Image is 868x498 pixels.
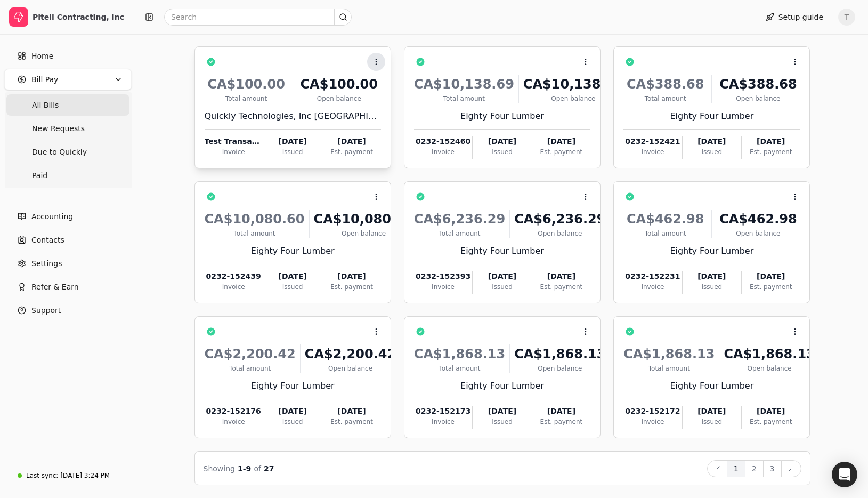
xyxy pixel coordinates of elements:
a: Accounting [4,206,132,227]
button: Bill Pay [4,69,132,90]
div: [DATE] [742,136,800,147]
div: Quickly Technologies, Inc [GEOGRAPHIC_DATA] [205,110,381,123]
a: Due to Quickly [6,141,129,163]
div: CA$388.68 [623,75,707,94]
div: Open balance [305,364,396,373]
div: Total amount [205,364,296,373]
a: All Bills [6,94,129,116]
div: Est. payment [532,147,590,157]
div: CA$2,200.42 [205,344,296,364]
span: Contacts [31,235,64,246]
div: [DATE] [473,406,531,417]
button: T [838,9,855,26]
div: Eighty Four Lumber [623,245,800,258]
div: [DATE] [532,406,590,417]
div: CA$1,868.13 [414,344,505,364]
div: [DATE] [473,136,531,147]
div: 0232-152421 [623,136,682,147]
div: CA$1,868.13 [623,344,715,364]
div: Total amount [205,94,288,103]
div: Open balance [724,364,815,373]
div: Open balance [514,364,605,373]
div: [DATE] [322,271,380,282]
div: 0232-152460 [414,136,472,147]
div: 0232-152231 [623,271,682,282]
div: [DATE] [532,136,590,147]
div: Issued [263,282,322,292]
div: Invoice [205,417,263,427]
input: Search [164,9,352,26]
div: Issued [263,147,322,157]
div: Est. payment [322,417,380,427]
div: Invoice [205,282,263,292]
div: Invoice [205,147,263,157]
div: Invoice [414,282,472,292]
div: Total amount [205,229,305,238]
button: 3 [763,460,782,477]
div: Open balance [523,94,623,103]
a: Paid [6,165,129,186]
button: Refer & Earn [4,276,132,298]
div: Total amount [414,364,505,373]
span: Settings [31,258,62,269]
div: Open balance [716,94,800,103]
div: [DATE] [683,271,741,282]
div: Pitell Contracting, Inc [33,12,127,22]
span: 27 [264,464,274,473]
div: CA$2,200.42 [305,344,396,364]
button: Support [4,300,132,321]
div: Eighty Four Lumber [623,380,800,392]
div: Issued [263,417,322,427]
div: Issued [473,147,531,157]
div: CA$10,080.60 [205,210,305,229]
div: Invoice [414,417,472,427]
div: Total amount [414,94,514,103]
div: Open balance [514,229,605,238]
div: Eighty Four Lumber [414,245,590,258]
button: 1 [727,460,745,477]
div: [DATE] [322,406,380,417]
div: Est. payment [532,282,590,292]
div: CA$6,236.29 [414,210,505,229]
div: CA$100.00 [205,75,288,94]
div: Eighty Four Lumber [205,380,381,392]
div: Eighty Four Lumber [414,110,590,123]
span: Accounting [31,211,73,222]
div: CA$462.98 [716,210,800,229]
span: Support [31,305,61,316]
div: CA$1,868.13 [514,344,605,364]
div: Est. payment [322,282,380,292]
span: Due to Quickly [32,147,87,158]
span: Home [31,51,53,62]
div: CA$6,236.29 [514,210,605,229]
div: CA$10,138.69 [523,75,623,94]
div: CA$462.98 [623,210,707,229]
div: Issued [683,417,741,427]
div: Open balance [314,229,414,238]
div: CA$10,080.60 [314,210,414,229]
div: [DATE] [683,406,741,417]
div: Open balance [716,229,800,238]
div: Est. payment [322,147,380,157]
span: of [254,464,261,473]
div: 0232-152439 [205,271,263,282]
a: Home [4,45,132,67]
div: [DATE] [742,406,800,417]
div: Est. payment [532,417,590,427]
div: [DATE] [532,271,590,282]
span: Bill Pay [31,74,58,85]
div: 0232-152173 [414,406,472,417]
div: Invoice [623,282,682,292]
div: 0232-152393 [414,271,472,282]
div: Est. payment [742,417,800,427]
div: CA$1,868.13 [724,344,815,364]
div: [DATE] [742,271,800,282]
div: Total amount [623,229,707,238]
div: Eighty Four Lumber [414,380,590,392]
div: Issued [683,147,741,157]
div: 0232-152176 [205,406,263,417]
div: Est. payment [742,282,800,292]
div: [DATE] [473,271,531,282]
div: [DATE] 3:24 PM [60,471,110,480]
span: Refer & Earn [31,282,79,293]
